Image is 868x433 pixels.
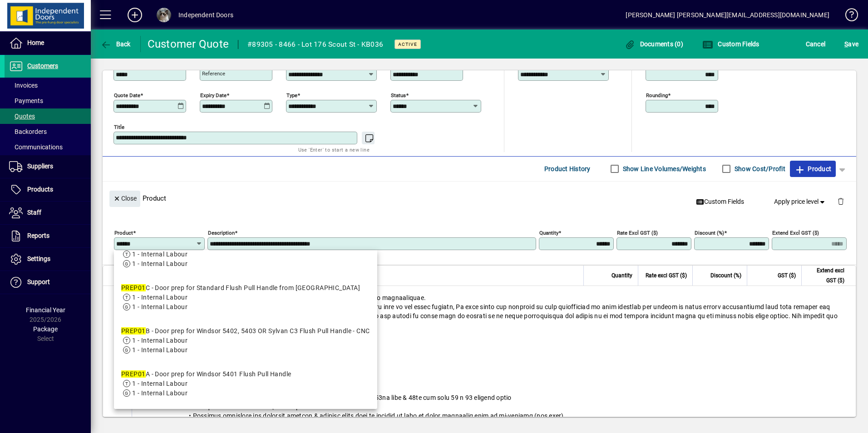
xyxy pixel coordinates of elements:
[622,36,686,52] button: Documents (0)
[807,266,844,285] span: Extend excl GST ($)
[804,36,828,52] button: Cancel
[9,128,47,135] span: Backorders
[121,284,146,291] em: PREP01
[5,202,91,224] a: Staff
[830,191,852,212] button: Delete
[208,229,235,236] mat-label: Description
[91,36,141,52] app-page-header-button: Back
[844,37,858,51] span: ave
[624,40,683,48] span: Documents (0)
[5,108,91,124] a: Quotes
[200,92,227,98] mat-label: Expiry date
[700,36,762,52] button: Custom Fields
[5,178,91,201] a: Products
[27,162,53,170] span: Suppliers
[842,36,861,52] button: Save
[5,32,91,54] a: Home
[838,2,857,31] a: Knowledge Base
[27,209,41,216] span: Staff
[114,362,377,405] mat-option: PREP01A - Door prep for Windsor 5401 Flush Pull Handle
[770,193,830,210] button: Apply price level
[702,40,759,48] span: Custom Fields
[544,162,591,176] span: Product History
[612,271,632,280] span: Quantity
[539,229,558,236] mat-label: Quantity
[100,40,131,48] span: Back
[202,70,225,77] mat-label: Reference
[132,346,187,354] span: 1 - Internal Labour
[132,303,187,310] span: 1 - Internal Labour
[149,7,178,23] button: Profile
[98,36,133,52] button: Back
[121,283,360,293] div: C - Door prep for Standard Flush Pull Handle from [GEOGRAPHIC_DATA]
[114,92,140,98] mat-label: Quote date
[844,40,848,48] span: S
[646,271,687,280] span: Rate excl GST ($)
[132,389,187,397] span: 1 - Internal Labour
[794,162,831,176] span: Product
[9,82,38,89] span: Invoices
[5,124,91,139] a: Backorders
[733,164,785,173] label: Show Cost/Profit
[5,248,91,271] a: Settings
[617,229,658,236] mat-label: Rate excl GST ($)
[778,271,796,280] span: GST ($)
[27,39,44,46] span: Home
[107,194,143,202] app-page-header-button: Close
[695,229,724,236] mat-label: Discount (%)
[9,113,35,120] span: Quotes
[33,325,58,333] span: Package
[5,155,91,178] a: Suppliers
[5,225,91,247] a: Reports
[806,37,826,51] span: Cancel
[121,326,370,336] div: B - Door prep for Windsor 5402, 5403 OR Sylvan C3 Flush Pull Handle - CNC
[9,97,43,104] span: Payments
[27,255,50,262] span: Settings
[132,337,187,344] span: 1 - Internal Labour
[646,92,668,98] mat-label: Rounding
[9,143,63,151] span: Communications
[541,161,594,177] button: Product History
[114,233,377,276] mat-option: PREP01D - Door prep for Mortice Flush Pull Handle from Cowdroy
[120,7,149,23] button: Add
[178,8,233,22] div: Independent Doors
[398,41,417,47] span: Active
[621,164,706,173] label: Show Line Volumes/Weights
[710,271,741,280] span: Discount (%)
[132,294,187,301] span: 1 - Internal Labour
[5,139,91,155] a: Communications
[27,186,53,193] span: Products
[121,369,291,379] div: A - Door prep for Windsor 5401 Flush Pull Handle
[114,276,377,319] mat-option: PREP01C - Door prep for Standard Flush Pull Handle from Cowdroy
[113,191,137,206] span: Close
[5,93,91,108] a: Payments
[109,191,140,207] button: Close
[121,327,146,335] em: PREP01
[774,197,827,207] span: Apply price level
[772,229,819,236] mat-label: Extend excl GST ($)
[27,278,50,285] span: Support
[121,370,146,378] em: PREP01
[26,306,65,314] span: Financial Year
[114,229,133,236] mat-label: Product
[286,92,297,98] mat-label: Type
[247,37,383,52] div: #89305 - 8466 - Lot 176 Scout St - KB036
[27,232,49,239] span: Reports
[391,92,406,98] mat-label: Status
[830,197,852,205] app-page-header-button: Delete
[298,144,370,155] mat-hint: Use 'Enter' to start a new line
[27,62,58,69] span: Customers
[132,380,187,387] span: 1 - Internal Labour
[148,37,229,51] div: Customer Quote
[132,251,187,258] span: 1 - Internal Labour
[696,197,744,207] span: Custom Fields
[5,78,91,93] a: Invoices
[114,123,124,130] mat-label: Title
[5,271,91,294] a: Support
[790,161,836,177] button: Product
[692,193,748,210] button: Custom Fields
[132,260,187,267] span: 1 - Internal Labour
[626,8,829,22] div: [PERSON_NAME] [PERSON_NAME][EMAIL_ADDRESS][DOMAIN_NAME]
[114,319,377,362] mat-option: PREP01B - Door prep for Windsor 5402, 5403 OR Sylvan C3 Flush Pull Handle - CNC
[103,182,856,215] div: Product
